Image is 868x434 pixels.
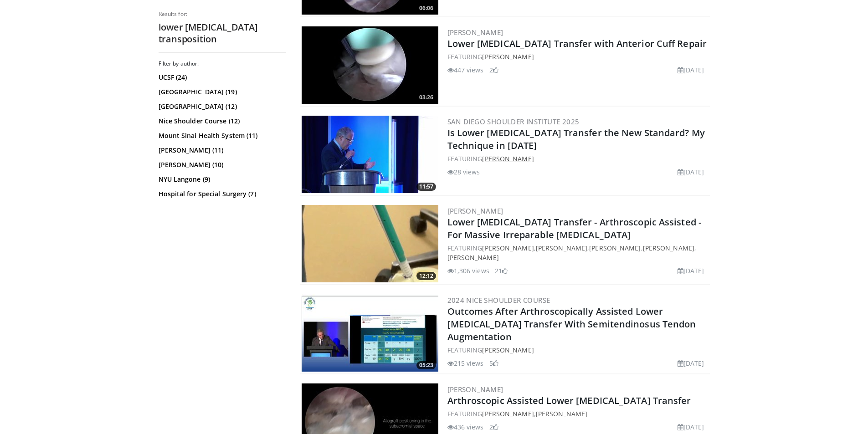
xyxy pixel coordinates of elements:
a: Lower [MEDICAL_DATA] Transfer with Anterior Cuff Repair [447,37,707,50]
a: 11:57 [302,116,438,193]
a: [PERSON_NAME] [643,244,694,252]
a: [PERSON_NAME] (10) [159,160,284,169]
li: 1,306 views [447,266,489,276]
a: 12:12 [302,205,438,282]
a: [PERSON_NAME] [447,385,503,394]
a: [GEOGRAPHIC_DATA] (19) [159,87,284,97]
a: [PERSON_NAME] (11) [159,146,284,155]
li: 5 [489,358,498,368]
img: 981bb8ac-0ea2-4b13-8834-c6fc76c6e7de.300x170_q85_crop-smart_upscale.jpg [302,205,438,282]
a: NYU Langone (9) [159,175,284,184]
span: 06:06 [416,4,436,12]
a: 05:23 [302,294,438,372]
a: Outcomes After Arthroscopically Assisted Lower [MEDICAL_DATA] Transfer With Semitendinosus Tendon... [447,305,696,343]
div: FEATURING [447,52,708,61]
div: FEATURING [447,154,708,163]
a: [PERSON_NAME] [447,206,503,215]
li: [DATE] [678,65,704,75]
p: Results for: [159,10,286,18]
a: 2024 Nice Shoulder Course [447,296,550,305]
img: 1f8e4ea4-b14a-4fe6-8245-8e965e6f6443.300x170_q85_crop-smart_upscale.jpg [302,26,438,104]
li: 21 [495,266,508,276]
img: 5a1ed4e3-c1c8-46ae-bcaf-95c393f89525.300x170_q85_crop-smart_upscale.jpg [302,294,438,372]
a: UCSF (24) [159,73,284,82]
h3: Filter by author: [159,60,286,67]
a: Lower [MEDICAL_DATA] Transfer - Arthroscopic Assisted - For Massive Irreparable [MEDICAL_DATA] [447,216,702,241]
h2: lower [MEDICAL_DATA] transposition [159,21,286,45]
div: FEATURING , , , , [447,243,708,262]
a: Hospital for Special Surgery (7) [159,189,284,199]
li: 447 views [447,65,484,75]
span: 05:23 [416,361,436,369]
a: Is Lower [MEDICAL_DATA] Transfer the New Standard? My Technique in [DATE] [447,127,705,152]
a: Nice Shoulder Course (12) [159,117,284,126]
a: [PERSON_NAME] [482,244,534,252]
li: [DATE] [678,358,704,368]
a: [PERSON_NAME] [536,244,587,252]
a: San Diego Shoulder Institute 2025 [447,117,580,126]
div: FEATURING , [447,409,708,419]
li: 215 views [447,358,484,368]
li: [DATE] [678,422,704,432]
a: [PERSON_NAME] [447,253,499,262]
li: 28 views [447,167,480,177]
li: 2 [489,422,498,432]
span: 11:57 [416,183,436,191]
a: [PERSON_NAME] [482,346,534,354]
a: Mount Sinai Health System (11) [159,131,284,140]
span: 03:26 [416,93,436,102]
a: [PERSON_NAME] [482,154,534,163]
a: Arthroscopic Assisted Lower [MEDICAL_DATA] Transfer [447,394,691,407]
li: [DATE] [678,266,704,276]
a: [PERSON_NAME] [536,409,587,418]
img: e40f6d11-415b-4978-a385-d68ccfe5df75.300x170_q85_crop-smart_upscale.jpg [302,116,438,193]
li: 436 views [447,422,484,432]
li: 2 [489,65,498,75]
li: [DATE] [678,167,704,177]
a: [PERSON_NAME] [447,28,503,37]
span: 12:12 [416,272,436,280]
div: FEATURING [447,345,708,355]
a: [PERSON_NAME] [482,409,534,418]
a: 03:26 [302,26,438,104]
a: [PERSON_NAME] [589,244,641,252]
a: [PERSON_NAME] [482,52,534,61]
a: [GEOGRAPHIC_DATA] (12) [159,102,284,111]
